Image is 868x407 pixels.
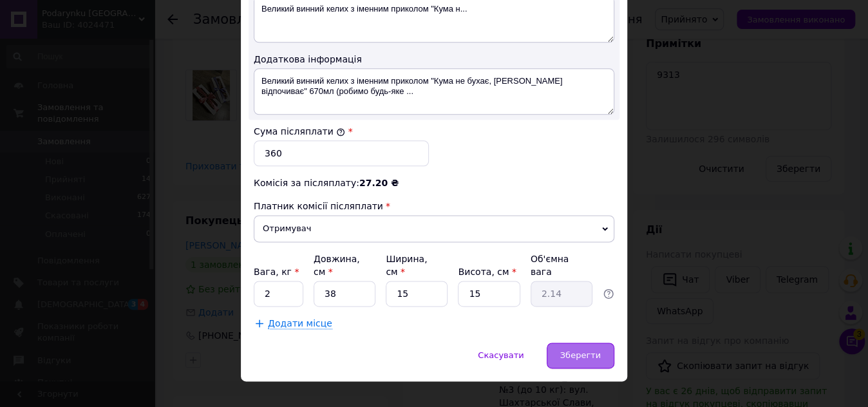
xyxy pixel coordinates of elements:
[254,215,614,242] span: Отримувач
[254,68,614,115] textarea: Великий винний келих з іменним приколом "Кума не бухає, [PERSON_NAME] відпочиває" 670мл (робимо б...
[560,350,601,360] span: Зберегти
[254,176,614,189] div: Комісія за післяплату:
[478,350,524,360] span: Скасувати
[254,126,345,137] label: Сума післяплати
[386,254,427,277] label: Ширина, см
[268,318,332,329] span: Додати місце
[254,201,383,211] span: Платник комісії післяплати
[314,254,360,277] label: Довжина, см
[254,267,299,277] label: Вага, кг
[458,267,516,277] label: Висота, см
[359,178,399,188] span: 27.20 ₴
[254,53,614,66] div: Додаткова інформація
[531,252,592,278] div: Об'ємна вага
